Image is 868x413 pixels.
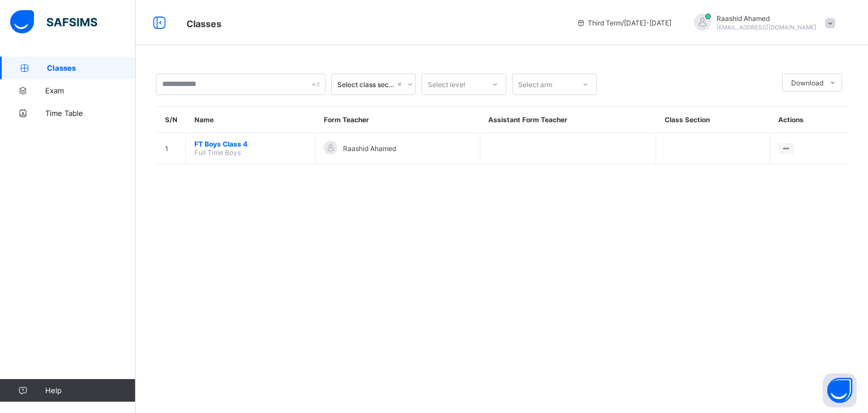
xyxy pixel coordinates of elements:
[186,107,315,133] th: Name
[315,107,480,133] th: Form Teacher
[518,74,552,95] div: Select arm
[717,24,817,31] span: [EMAIL_ADDRESS][DOMAIN_NAME]
[47,63,136,72] span: Classes
[45,109,136,118] span: Time Table
[45,86,136,95] span: Exam
[576,19,671,27] span: session/term information
[157,133,186,164] td: 1
[337,80,395,89] div: Select class section
[823,373,857,407] button: Open asap
[10,10,97,34] img: safsims
[480,107,656,133] th: Assistant Form Teacher
[428,74,465,95] div: Select level
[45,386,135,395] span: Help
[770,107,848,133] th: Actions
[791,79,823,87] span: Download
[186,18,222,29] span: Classes
[683,14,841,32] div: RaashidAhamed
[157,107,186,133] th: S/N
[656,107,770,133] th: Class Section
[343,144,396,153] span: Raashid Ahamed
[194,148,241,157] span: Full Time Boys
[717,14,817,23] span: Raashid Ahamed
[194,140,306,148] span: FT Boys Class 4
